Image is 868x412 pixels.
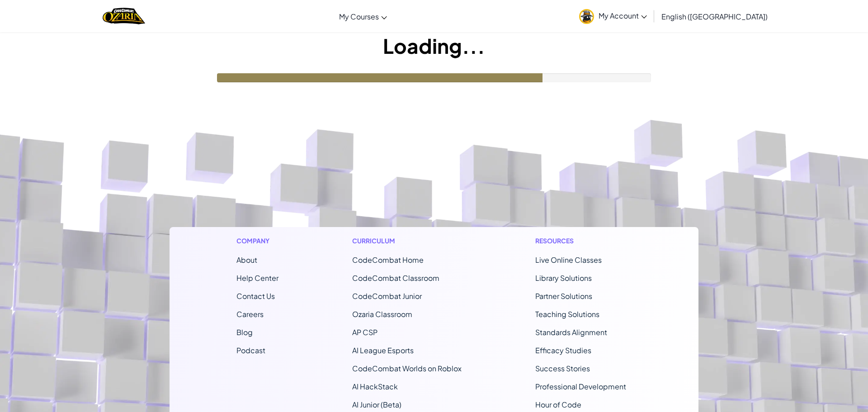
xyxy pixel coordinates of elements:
[661,12,768,21] span: English ([GEOGRAPHIC_DATA])
[236,346,265,355] a: Podcast
[535,255,602,265] a: Live Online Classes
[657,4,772,28] a: English ([GEOGRAPHIC_DATA])
[352,273,439,283] a: CodeCombat Classroom
[339,12,379,21] span: My Courses
[535,327,607,337] a: Standards Alignment
[535,400,581,409] a: Hour of Code
[535,309,599,319] a: Teaching Solutions
[236,273,278,283] a: Help Center
[236,291,275,301] span: Contact Us
[352,364,462,373] a: CodeCombat Worlds on Roblox
[352,255,424,265] span: CodeCombat Home
[535,346,591,355] a: Efficacy Studies
[535,291,592,301] a: Partner Solutions
[352,346,414,355] a: AI League Esports
[535,236,632,246] h1: Resources
[535,273,592,283] a: Library Solutions
[103,7,145,25] a: Ozaria by CodeCombat logo
[236,327,253,337] a: Blog
[352,236,462,246] h1: Curriculum
[352,291,422,301] a: CodeCombat Junior
[579,9,594,24] img: avatar
[535,382,626,391] a: Professional Development
[575,2,651,30] a: My Account
[599,11,647,20] span: My Account
[335,4,392,28] a: My Courses
[103,7,145,25] img: Home
[236,236,278,246] h1: Company
[236,255,257,265] a: About
[352,309,412,319] a: Ozaria Classroom
[352,382,398,391] a: AI HackStack
[535,364,590,373] a: Success Stories
[352,327,377,337] a: AP CSP
[352,400,401,409] a: AI Junior (Beta)
[236,309,264,319] a: Careers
